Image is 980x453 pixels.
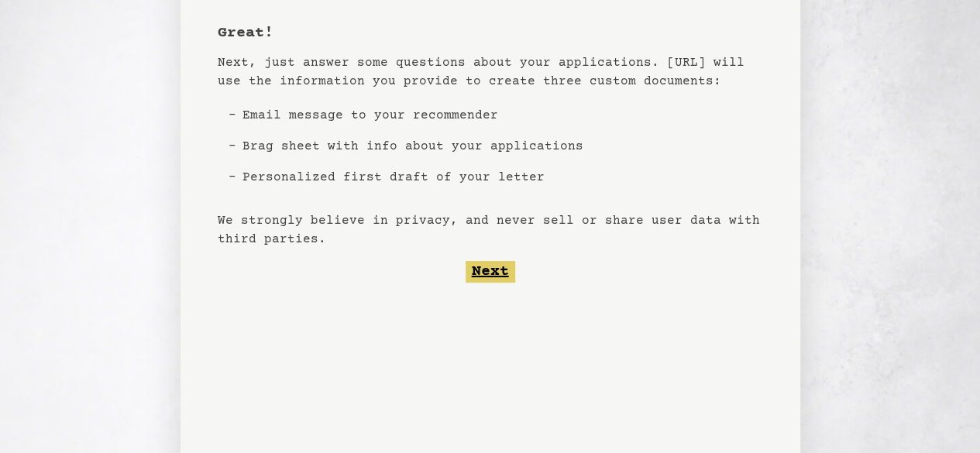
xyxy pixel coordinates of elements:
h1: Great! [218,22,273,44]
li: Brag sheet with info about your applications [236,131,590,162]
li: Email message to your recommender [236,100,590,131]
p: We strongly believe in privacy, and never sell or share user data with third parties. [218,211,763,249]
li: Personalized first draft of your letter [236,162,590,193]
p: Next, just answer some questions about your applications. [URL] will use the information you prov... [218,53,763,91]
button: Next [466,261,515,283]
